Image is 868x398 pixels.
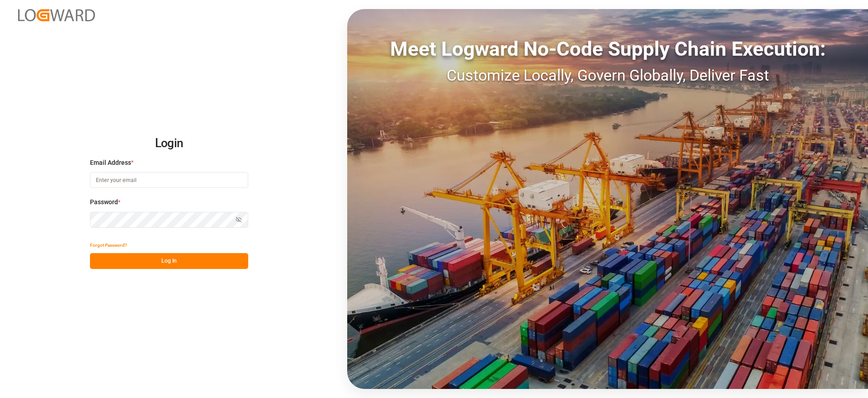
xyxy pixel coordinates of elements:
input: Enter your email [90,172,248,188]
div: Meet Logward No-Code Supply Chain Execution: [347,34,868,64]
button: Forgot Password? [90,237,127,253]
div: Customize Locally, Govern Globally, Deliver Fast [347,64,868,87]
button: Log In [90,253,248,269]
span: Password [90,197,118,207]
h2: Login [90,129,248,158]
span: Email Address [90,158,131,168]
img: Logward_new_orange.png [18,9,95,21]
